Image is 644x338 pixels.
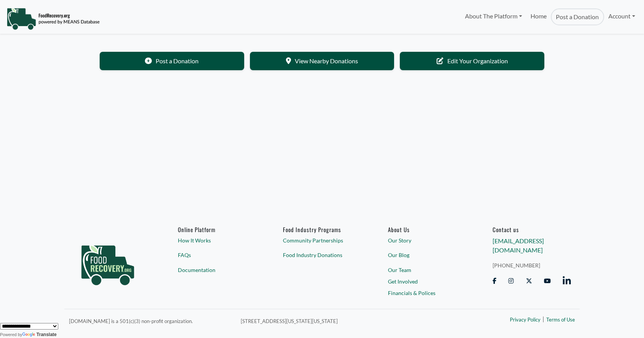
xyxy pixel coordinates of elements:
[493,226,571,233] h6: Contact us
[241,316,446,325] p: [STREET_ADDRESS][US_STATE][US_STATE]
[510,316,540,324] a: Privacy Policy
[178,266,256,274] a: Documentation
[283,226,361,233] h6: Food Industry Programs
[250,52,394,70] a: View Nearby Donations
[388,251,466,259] a: Our Blog
[388,236,466,244] a: Our Story
[460,8,526,24] a: About The Platform
[69,316,232,325] p: [DOMAIN_NAME] is a 501(c)(3) non-profit organization.
[283,251,361,259] a: Food Industry Donations
[388,277,466,285] a: Get Involved
[178,226,256,233] h6: Online Platform
[551,8,604,25] a: Post a Donation
[388,266,466,274] a: Our Team
[546,316,575,324] a: Terms of Use
[493,237,544,254] a: [EMAIL_ADDRESS][DOMAIN_NAME]
[22,332,36,338] img: Google Translate
[22,332,57,337] a: Translate
[400,52,544,70] a: Edit Your Organization
[178,236,256,244] a: How It Works
[73,226,142,299] img: food_recovery_green_logo-76242d7a27de7ed26b67be613a865d9c9037ba317089b267e0515145e5e51427.png
[388,226,466,233] a: About Us
[493,261,571,269] a: [PHONE_NUMBER]
[178,251,256,259] a: FAQs
[7,7,100,30] img: NavigationLogo_FoodRecovery-91c16205cd0af1ed486a0f1a7774a6544ea792ac00100771e7dd3ec7c0e58e41.png
[388,289,466,297] a: Financials & Polices
[526,8,551,25] a: Home
[100,52,244,70] a: Post a Donation
[542,314,544,323] span: |
[604,8,639,24] a: Account
[283,236,361,244] a: Community Partnerships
